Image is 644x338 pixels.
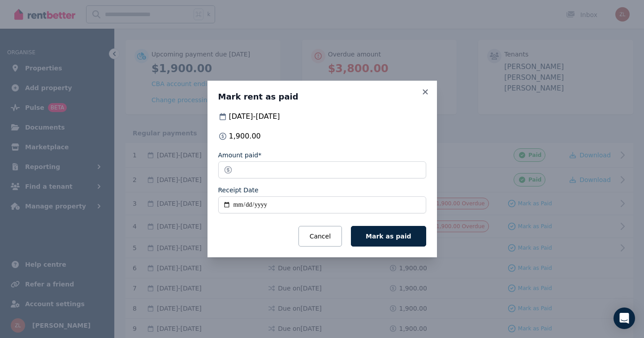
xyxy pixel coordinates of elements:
[218,186,259,195] label: Receipt Date
[229,111,280,122] span: [DATE] - [DATE]
[366,233,411,240] span: Mark as paid
[614,308,635,329] div: Open Intercom Messenger
[218,91,426,102] h3: Mark rent as paid
[351,226,426,247] button: Mark as paid
[218,151,262,160] label: Amount paid*
[298,226,342,247] button: Cancel
[229,131,261,142] span: 1,900.00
